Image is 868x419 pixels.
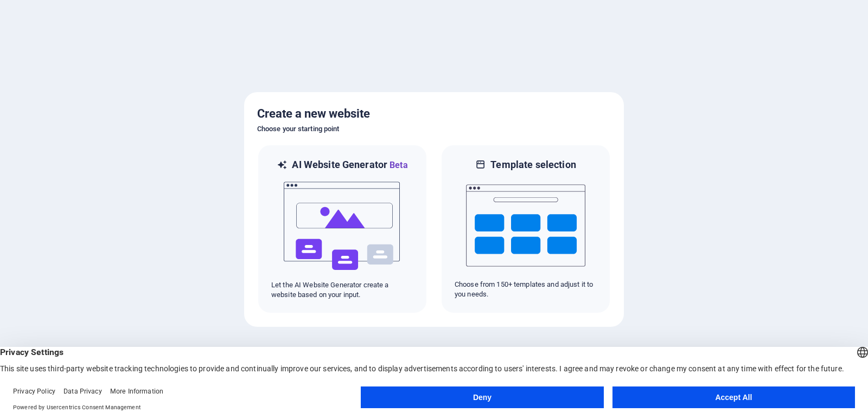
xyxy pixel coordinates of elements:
h6: Template selection [490,158,576,171]
span: Beta [387,160,408,170]
h5: Create a new website [257,105,611,123]
div: AI Website GeneratorBetaaiLet the AI Website Generator create a website based on your input. [257,144,427,314]
img: ai [283,172,402,280]
h6: Choose your starting point [257,123,611,136]
div: Template selectionChoose from 150+ templates and adjust it to you needs. [441,144,611,314]
h6: AI Website Generator [292,158,407,172]
p: Choose from 150+ templates and adjust it to you needs. [455,280,597,299]
p: Let the AI Website Generator create a website based on your input. [271,280,413,300]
